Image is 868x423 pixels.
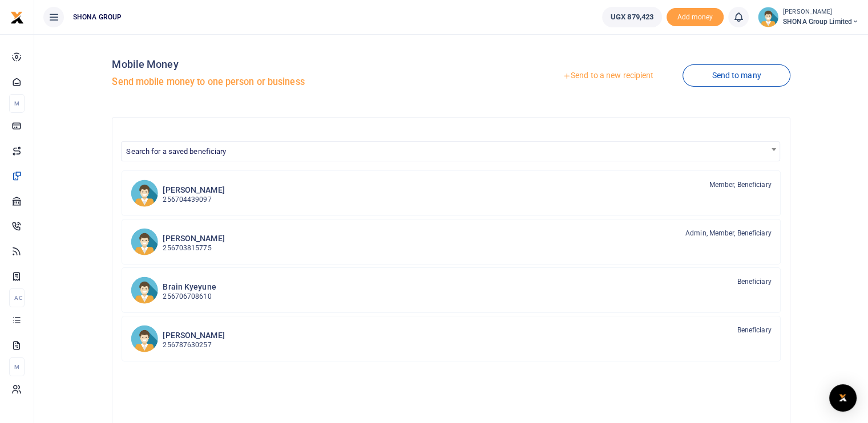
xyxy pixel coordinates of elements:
[122,316,780,361] a: AT [PERSON_NAME] 256787630257 Beneficiary
[783,7,859,17] small: [PERSON_NAME]
[163,243,224,254] p: 256703815775
[163,282,216,292] h6: Brain Kyeyune
[602,7,662,27] a: UGX 879,423
[122,267,780,313] a: BK Brain Kyeyune 256706708610 Beneficiary
[685,228,772,238] span: Admin, Member, Beneficiary
[10,13,24,21] a: logo-small logo-large logo-large
[112,76,446,88] h5: Send mobile money to one person or business
[829,384,857,412] div: Open Intercom Messenger
[683,64,790,87] a: Send to many
[131,228,158,255] img: JN
[667,8,724,27] li: Toup your wallet
[611,11,653,23] span: UGX 879,423
[10,11,24,25] img: logo-small
[783,17,859,27] span: SHONA Group Limited
[534,66,683,86] a: Send to a new recipient
[737,325,771,335] span: Beneficiary
[9,94,25,113] li: M
[709,180,772,190] span: Member, Beneficiary
[9,357,25,376] li: M
[163,185,224,195] h6: [PERSON_NAME]
[121,141,780,161] span: Search for a saved beneficiary
[597,7,667,27] li: Wallet ballance
[758,7,859,27] a: profile-user [PERSON_NAME] SHONA Group Limited
[122,170,780,216] a: BK [PERSON_NAME] 256704439097 Member, Beneficiary
[667,8,724,27] span: Add money
[9,288,25,307] li: Ac
[131,276,158,304] img: BK
[131,180,158,207] img: BK
[122,142,779,160] span: Search for a saved beneficiary
[163,194,224,205] p: 256704439097
[122,219,780,265] a: JN [PERSON_NAME] 256703815775 Admin, Member, Beneficiary
[667,12,724,21] a: Add money
[68,12,126,22] span: SHONA GROUP
[163,291,216,302] p: 256706708610
[112,58,446,71] h4: Mobile Money
[126,147,226,156] span: Search for a saved beneficiary
[758,7,778,27] img: profile-user
[163,340,224,351] p: 256787630257
[163,331,224,340] h6: [PERSON_NAME]
[163,234,224,243] h6: [PERSON_NAME]
[737,276,771,287] span: Beneficiary
[131,325,158,352] img: AT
